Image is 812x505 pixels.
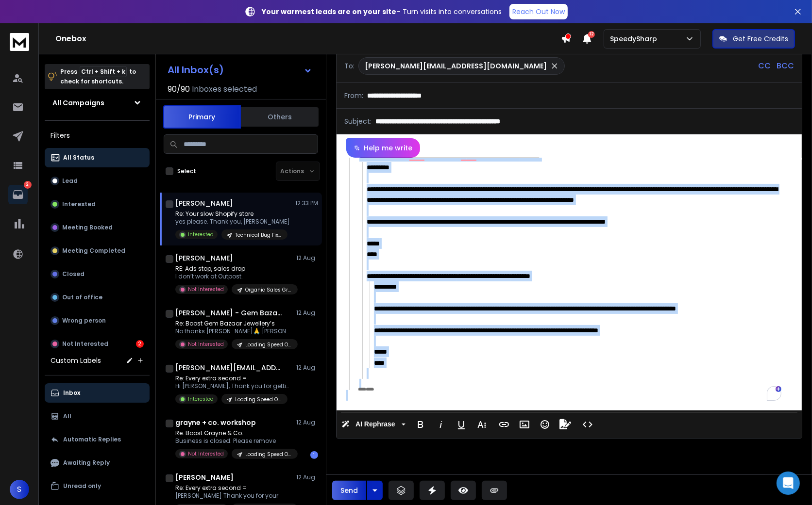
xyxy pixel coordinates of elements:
[136,340,144,348] div: 2
[588,31,595,38] span: 12
[175,308,282,318] h1: [PERSON_NAME] - Gem Bazaar
[45,218,150,237] button: Meeting Booked
[62,293,102,301] p: Out of office
[51,356,101,365] h3: Custom Labels
[411,415,430,434] button: Bold (Ctrl+B)
[296,309,318,317] p: 12 Aug
[10,480,29,499] button: S
[175,472,234,482] h1: [PERSON_NAME]
[245,341,292,348] p: Loading Speed Optimization
[175,382,292,390] p: Hi [PERSON_NAME], Thank you for getting
[365,61,547,71] p: [PERSON_NAME][EMAIL_ADDRESS][DOMAIN_NAME]
[63,436,121,443] p: Automatic Replies
[45,93,150,113] button: All Campaigns
[733,34,788,44] p: Get Free Credits
[241,106,319,128] button: Others
[192,83,257,95] h3: Inboxes selected
[310,451,318,459] div: 1
[262,7,396,16] strong: Your warmest leads are on your site
[339,415,407,434] button: AI Rephrase
[175,363,282,373] h1: [PERSON_NAME][EMAIL_ADDRESS][DOMAIN_NAME]
[295,199,318,207] p: 12:33 PM
[62,340,108,348] p: Not Interested
[63,389,80,397] p: Inbox
[296,419,318,426] p: 12 Aug
[452,415,471,434] button: Underline (Ctrl+U)
[160,60,320,80] button: All Inbox(s)
[175,218,290,226] p: yes please. Thank you, [PERSON_NAME]
[344,91,363,100] p: From:
[188,395,214,403] p: Interested
[296,473,318,481] p: 12 Aug
[296,364,318,372] p: 12 Aug
[62,200,96,208] p: Interested
[536,415,554,434] button: Emoticons
[163,105,241,129] button: Primary
[432,415,450,434] button: Italic (Ctrl+I)
[45,334,150,354] button: Not Interested2
[63,459,110,467] p: Awaiting Reply
[80,66,127,77] span: Ctrl + Shift + k
[45,171,150,191] button: Lead
[55,33,561,45] h1: Onebox
[175,437,292,445] p: Business is closed. Please remove
[578,415,597,434] button: Code View
[346,138,420,158] button: Help me write
[245,286,292,293] p: Organic Sales Growth
[45,383,150,403] button: Inbox
[332,481,366,500] button: Send
[62,224,113,231] p: Meeting Booked
[175,327,292,335] p: No thanks [PERSON_NAME]🙏 [PERSON_NAME]
[63,154,94,162] p: All Status
[45,288,150,307] button: Out of office
[495,415,513,434] button: Insert Link (Ctrl+K)
[188,450,224,457] p: Not Interested
[175,265,292,273] p: RE: Ads stop, sales drop
[10,33,29,51] img: logo
[177,167,196,175] label: Select
[296,254,318,262] p: 12 Aug
[175,429,292,437] p: Re: Boost Grayne & Co.
[45,264,150,284] button: Closed
[235,231,282,239] p: Technical Bug Fixing and Loading Speed
[175,198,233,208] h1: [PERSON_NAME]
[354,420,397,428] span: AI Rephrase
[262,7,502,16] p: – Turn visits into conversations
[188,286,224,293] p: Not Interested
[45,148,150,167] button: All Status
[188,231,214,238] p: Interested
[556,415,575,434] button: Signature
[175,253,233,263] h1: [PERSON_NAME]
[344,116,372,126] p: Subject:
[245,451,292,458] p: Loading Speed Optimization
[45,195,150,214] button: Interested
[45,476,150,496] button: Unread only
[45,241,150,261] button: Meeting Completed
[515,415,534,434] button: Insert Image (Ctrl+P)
[337,158,799,410] div: To enrich screen reader interactions, please activate Accessibility in Grammarly extension settings
[175,484,292,492] p: Re: Every extra second =
[777,60,794,72] p: BCC
[62,177,78,185] p: Lead
[758,60,771,72] p: CC
[8,185,28,204] a: 2
[473,415,491,434] button: More Text
[610,34,661,44] p: SpeedySharp
[344,61,355,71] p: To:
[62,247,125,255] p: Meeting Completed
[168,65,224,75] h1: All Inbox(s)
[235,396,282,403] p: Loading Speed Optimization
[175,492,292,500] p: [PERSON_NAME] Thank you for your
[175,320,292,327] p: Re: Boost Gem Bazaar Jewellery’s
[45,311,150,330] button: Wrong person
[175,210,290,218] p: Re: Your slow Shopify store
[63,482,101,490] p: Unread only
[175,418,256,427] h1: grayne + co. workshop
[52,98,104,108] h1: All Campaigns
[509,4,568,19] a: Reach Out Now
[188,341,224,348] p: Not Interested
[45,129,150,142] h3: Filters
[45,453,150,472] button: Awaiting Reply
